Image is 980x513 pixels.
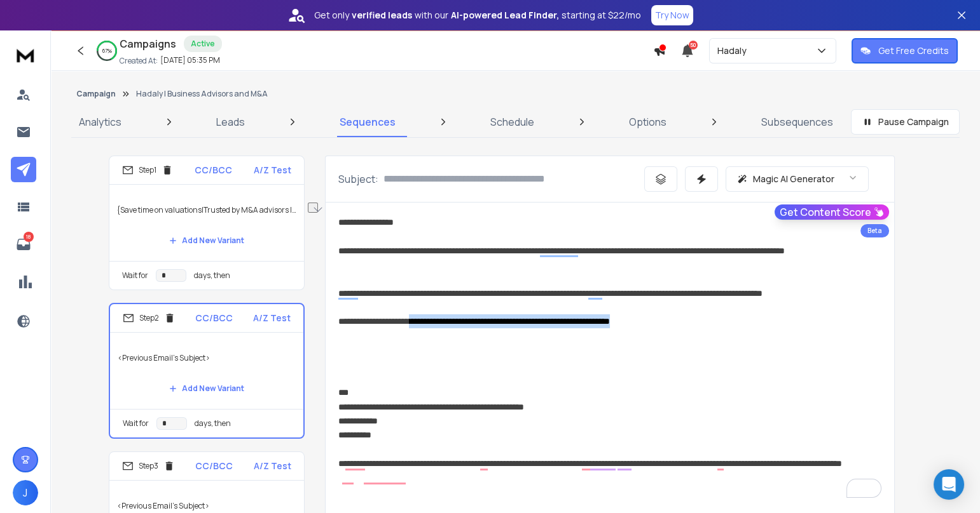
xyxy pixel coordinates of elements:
[490,114,534,130] p: Schedule
[878,44,949,57] p: Get Free Credits
[160,55,220,65] p: [DATE] 05:35 PM
[109,156,305,290] li: Step1CC/BCCA/Z Test{Save time on valuations|Trusted by M&A advisors like you|Business valuation r...
[860,224,889,237] div: Beta
[326,203,894,510] div: To enrich screen reader interactions, please activate Accessibility in Grammarly extension settings
[254,164,291,177] p: A/Z Test
[314,9,641,22] p: Get only with our starting at $22/mo
[122,270,148,281] p: Wait for
[775,204,889,220] button: Get Content Score
[195,460,233,472] p: CC/BCC
[451,9,559,22] strong: AI-powered Lead Finder,
[122,460,175,472] div: Step 3
[195,418,231,429] p: days, then
[79,114,121,130] p: Analytics
[123,418,149,429] p: Wait for
[195,164,232,177] p: CC/BCC
[761,114,833,130] p: Subsequences
[11,232,36,257] a: 18
[76,89,116,99] button: Campaign
[136,89,268,99] p: Hadaly | Business Advisors and M&A
[194,270,230,281] p: days, then
[717,44,752,57] p: Hadaly
[253,312,291,324] p: A/Z Test
[754,107,841,137] a: Subsequences
[934,469,964,500] div: Open Intercom Messenger
[117,192,296,228] p: {Save time on valuations|Trusted by M&A advisors like you|Business valuation report|Valuation rep...
[13,480,38,505] button: J
[159,376,254,401] button: Add New Variant
[753,173,834,185] p: Magic AI Generator
[216,114,245,130] p: Leads
[852,38,958,63] button: Get Free Credits
[109,303,305,439] li: Step2CC/BCCA/Z Test<Previous Email's Subject>Add New VariantWait fordays, then
[851,109,960,135] button: Pause Campaign
[122,164,173,176] div: Step 1
[629,114,666,130] p: Options
[340,114,396,130] p: Sequences
[254,460,291,472] p: A/Z Test
[726,166,869,192] button: Magic AI Generator
[159,228,254,253] button: Add New Variant
[621,107,674,137] a: Options
[651,5,693,25] button: Try Now
[102,47,112,55] p: 67 %
[689,41,698,50] span: 50
[118,340,296,376] p: <Previous Email's Subject>
[209,107,252,137] a: Leads
[352,9,412,22] strong: verified leads
[120,36,176,51] h1: Campaigns
[338,171,378,187] p: Subject:
[71,107,129,137] a: Analytics
[332,107,403,137] a: Sequences
[184,36,222,52] div: Active
[120,56,158,66] p: Created At:
[483,107,542,137] a: Schedule
[24,232,34,242] p: 18
[195,312,233,324] p: CC/BCC
[13,43,38,67] img: logo
[655,9,689,22] p: Try Now
[123,312,176,324] div: Step 2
